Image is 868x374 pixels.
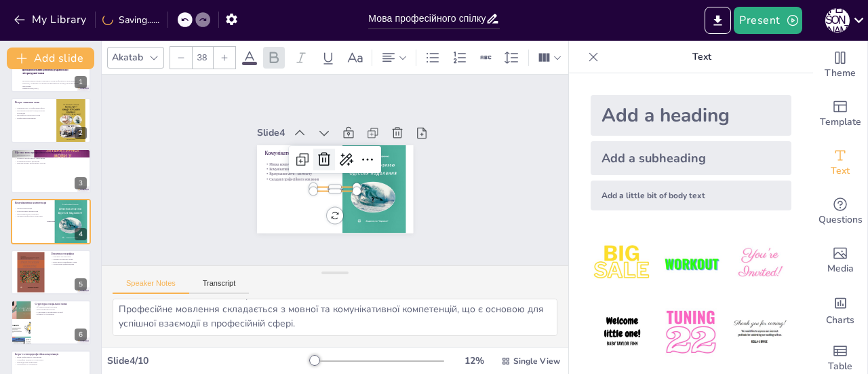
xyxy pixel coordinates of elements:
[15,212,47,215] p: Врахування мети і контексту
[15,208,47,210] p: Мовна компетенція
[264,167,327,172] p: Комунікативна компетенція
[705,7,731,34] button: Export to PowerPoint
[818,212,863,227] span: Questions
[22,64,68,75] strong: Мова професійного спілкування як функціональний різновид української літературної мови
[813,90,867,138] div: Add ready made slides
[51,263,87,265] p: Стилістична диференціація
[820,115,861,130] span: Template
[813,41,867,90] div: Change the overall theme
[264,149,327,157] p: Комунікативна компетенція
[15,356,87,359] p: Види професійного спілкування
[831,164,850,179] span: Text
[15,117,47,119] p: Професійна комунікація
[659,232,722,295] img: 2.jpeg
[591,232,654,295] img: 1.jpeg
[264,162,327,167] p: Мовна компетенція
[591,181,791,210] div: Add a little bit of body text
[35,306,87,309] p: Функціональний різновид
[15,210,47,213] p: Комунікативна компетенція
[813,187,867,236] div: Get real-time input from your audience
[15,109,47,114] p: Визначення мовних функціональних різновидів
[826,313,854,328] span: Charts
[75,127,87,139] div: 2
[327,187,342,191] span: Subheading
[264,176,327,181] p: Складові професійного мовлення
[825,66,856,81] span: Theme
[75,177,87,189] div: 3
[51,258,87,261] p: Ознаки літературної мови
[35,308,87,311] p: Рівні професійної мови
[513,356,560,367] span: Single View
[75,278,87,291] div: 5
[22,80,82,88] p: Ця презентація досліджує важливість мови професійного спілкування, її структуру, особливості та в...
[728,301,791,364] img: 6.jpeg
[113,299,557,336] textarea: Мовна компетенція є основою для використання мови професійного спілкування, адже вона забезпечує ...
[264,172,327,176] p: Врахування мети і контексту
[368,9,485,29] input: Insert title
[11,250,91,295] div: https://cdn.sendsteps.com/images/logo/sendsteps_logo_white.pnghttps://cdn.sendsteps.com/images/lo...
[51,261,87,263] p: Відсутність специфічних ознак
[102,14,159,26] div: Saving......
[15,162,87,164] p: Використання в професійних галузях
[15,359,87,362] p: Специфіка медичного спілкування
[813,285,867,334] div: Add charts and graphs
[109,48,146,67] div: Akatab
[257,126,285,139] div: Slide 4
[825,8,850,33] div: Д [PERSON_NAME]
[15,160,87,162] p: Поєднання науки і мистецтва
[734,7,802,34] button: Present
[35,302,87,306] p: Структура спеціальної мови
[15,353,87,357] p: Інтра- та інтерпрофесійна комунікація
[107,354,314,367] div: Slide 4 / 10
[728,232,791,295] img: 3.jpeg
[15,151,87,155] p: Що таке мова професійного спілкування
[15,215,47,218] p: Складові професійного мовлення
[51,255,87,258] p: Лексична система МПС
[35,311,87,314] p: Адаптація до професійних потреб
[827,261,854,276] span: Media
[11,149,91,193] div: https://cdn.sendsteps.com/images/logo/sendsteps_logo_white.pnghttps://cdn.sendsteps.com/images/lo...
[659,301,722,364] img: 5.jpeg
[75,228,87,240] div: 4
[10,9,92,31] button: My Library
[813,236,867,285] div: Add images, graphics, shapes or video
[828,359,852,374] span: Table
[15,107,47,109] p: Значення МПС у професійній сфері
[35,314,87,316] p: Точність у спілкуванні
[189,279,250,294] button: Transcript
[75,76,87,88] div: 1
[604,41,800,73] p: Text
[11,48,91,92] div: 1
[7,48,94,69] button: Add slide
[15,100,47,105] p: Вступ: значення теми
[15,361,87,364] p: Взаємодія між професіями
[15,114,47,117] p: Важливість літературної мови
[534,47,565,69] div: Column Count
[458,354,490,367] div: 12 %
[75,329,87,341] div: 6
[813,138,867,187] div: Add text boxes
[591,141,791,175] div: Add a subheading
[15,157,87,160] p: Елементи професійного спілкування
[591,301,654,364] img: 4.jpeg
[11,300,91,345] div: https://cdn.sendsteps.com/images/logo/sendsteps_logo_white.pnghttps://cdn.sendsteps.com/images/lo...
[51,252,87,256] p: Лексична специфіка
[825,7,850,34] button: Д [PERSON_NAME]
[22,88,82,90] p: Generated with [URL]
[113,279,189,294] button: Speaker Notes
[47,221,55,223] span: Subheading
[11,199,91,244] div: https://cdn.sendsteps.com/images/logo/sendsteps_logo_white.pnghttps://cdn.sendsteps.com/images/lo...
[591,95,791,136] div: Add a heading
[15,201,47,205] p: Комунікативна компетенція
[15,154,87,157] p: Визначення МПС
[11,98,91,143] div: https://cdn.sendsteps.com/images/logo/sendsteps_logo_white.pnghttps://cdn.sendsteps.com/images/lo...
[15,364,87,367] p: Зрозумілість у спілкуванні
